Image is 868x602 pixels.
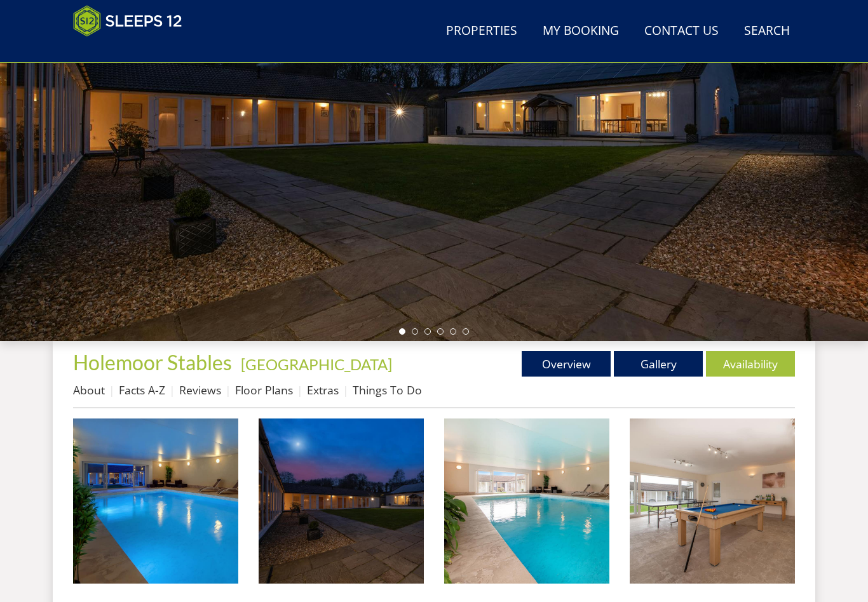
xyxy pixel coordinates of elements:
[441,17,522,46] a: Properties
[73,350,232,375] span: Holemoor Stables
[119,382,165,398] a: Facts A-Z
[444,418,609,584] img: Holemoor Stables - The indoor swimming pool is exclusively yours throughout your stay
[639,17,724,46] a: Contact Us
[307,382,339,398] a: Extras
[614,351,703,377] a: Gallery
[179,382,221,398] a: Reviews
[235,382,293,398] a: Floor Plans
[630,418,795,584] img: Holemoor Stables: Spend happy hours in the games room
[236,355,392,373] span: -
[739,17,795,46] a: Search
[73,350,236,375] a: Holemoor Stables
[522,351,611,377] a: Overview
[353,382,422,398] a: Things To Do
[73,382,105,398] a: About
[73,5,182,37] img: Sleeps 12
[706,351,795,377] a: Availability
[67,44,200,55] iframe: Customer reviews powered by Trustpilot
[259,418,424,584] img: Holemoor Stables: Group accommodation for family holidays in Somerset, sleeps 18
[538,17,624,46] a: My Booking
[73,418,238,584] img: Holemoor Stables: Luxury holiday house with a private indoor pool, sleeps 18
[241,355,392,373] a: [GEOGRAPHIC_DATA]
